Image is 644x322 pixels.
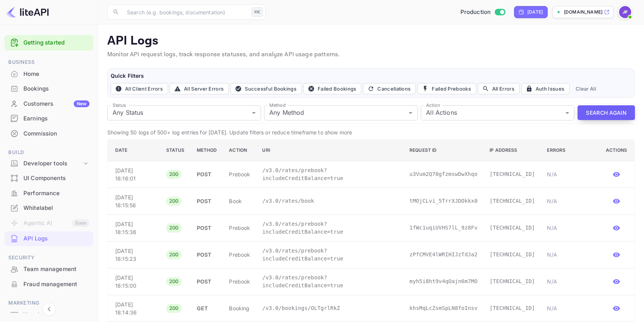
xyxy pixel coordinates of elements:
th: URI [256,139,403,161]
p: API Logs [107,34,635,49]
th: Actions [600,139,635,161]
div: Bookings [5,82,93,96]
span: Security [5,254,93,262]
h6: Quick Filters [111,72,632,80]
div: UI Components [23,174,90,183]
p: N/A [547,277,594,285]
p: [TECHNICAL_ID] [490,277,535,285]
p: /v3.0/bookings/OLTgrlRkZ [262,304,397,312]
div: Getting started [5,35,93,51]
button: Collapse navigation [42,302,56,316]
div: Home [5,67,93,82]
p: prebook [229,277,250,285]
span: 200 [166,171,182,178]
input: Search (e.g. bookings, documentation) [122,5,249,20]
th: Method [191,139,223,161]
div: Commission [5,126,93,141]
div: Fraud management [23,280,90,289]
div: Developer tools [23,159,82,168]
div: UI Components [5,171,93,186]
a: Whitelabel [5,201,93,215]
button: All Errors [478,83,520,94]
p: POST [197,224,217,232]
button: All Client Errors [111,83,168,94]
div: Vouchers [23,311,90,319]
div: Home [23,70,90,79]
th: Request ID [403,139,483,161]
p: prebook [229,251,250,259]
p: [TECHNICAL_ID] [490,251,535,259]
p: POST [197,170,217,178]
a: Home [5,67,93,81]
div: Switch to Sandbox mode [457,8,508,17]
p: N/A [547,251,594,259]
div: Team management [5,262,93,277]
p: POST [197,251,217,259]
th: Status [160,139,191,161]
img: LiteAPI logo [6,6,49,18]
span: Business [5,58,93,66]
div: Bookings [23,85,90,93]
button: Search Again [578,105,635,120]
div: Team management [23,265,90,274]
p: [DATE] 18:15:23 [115,247,154,263]
p: [TECHNICAL_ID] [490,170,535,178]
p: Showing 50 logs of 500+ log entries for [DATE]. Update filters or reduce timeframe to show more [107,128,635,136]
button: Auth Issues [521,83,570,94]
p: POST [197,277,217,285]
p: prebook [229,224,250,232]
div: API Logs [5,231,93,246]
p: zPfCMVE4lWRIHIJzTdJa2 [409,251,477,259]
div: Performance [23,189,90,198]
button: Successful Bookings [230,83,302,94]
p: khsMqLcZsmSpLN8foInsv [409,304,477,312]
p: myh5i8ht9v4qOajn6m7MO [409,277,477,285]
a: Team management [5,262,93,276]
span: Production [460,8,491,17]
button: Failed Bookings [303,83,362,94]
a: Vouchers [5,308,93,322]
p: [TECHNICAL_ID] [490,304,535,312]
div: Customers [23,100,90,108]
p: Monitor API request logs, track response statuses, and analyze API usage patterns. [107,50,635,59]
p: booking [229,304,250,312]
div: Performance [5,186,93,201]
a: Earnings [5,111,93,125]
p: /v3.0/rates/prebook?includeCreditBalance=true [262,247,397,263]
div: [DATE] [527,9,543,15]
p: [DATE] 18:15:36 [115,220,154,236]
th: IP Address [483,139,541,161]
th: Action [223,139,256,161]
p: book [229,197,250,205]
label: Status [113,102,126,108]
button: Clear All [573,83,599,94]
span: Build [5,148,93,157]
a: CustomersNew [5,97,93,111]
div: Fraud management [5,277,93,292]
label: Action [426,102,440,108]
a: Bookings [5,82,93,96]
button: Failed Prebooks [417,83,476,94]
span: 200 [166,224,182,232]
span: 200 [166,305,182,312]
div: Developer tools [5,157,93,170]
div: Whitelabel [5,201,93,216]
div: API Logs [23,234,90,243]
p: N/A [547,304,594,312]
p: N/A [547,224,594,232]
span: 200 [166,197,182,205]
a: API Logs [5,231,93,245]
p: POST [197,197,217,205]
div: ⌘K [252,7,263,17]
button: Cancellations [363,83,416,94]
p: 1fWc1uqiUVHS7lL_9z8Fv [409,224,477,232]
p: GET [197,304,217,312]
p: [TECHNICAL_ID] [490,197,535,205]
p: /v3.0/rates/prebook?includeCreditBalance=true [262,166,397,182]
p: u3Vum2Q70gfzmswDwXhqo [409,170,477,178]
div: Earnings [5,111,93,126]
p: [DATE] 18:15:00 [115,274,154,290]
p: prebook [229,170,250,178]
button: All Server Errors [170,83,229,94]
img: Jenny Frimer [619,6,631,18]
